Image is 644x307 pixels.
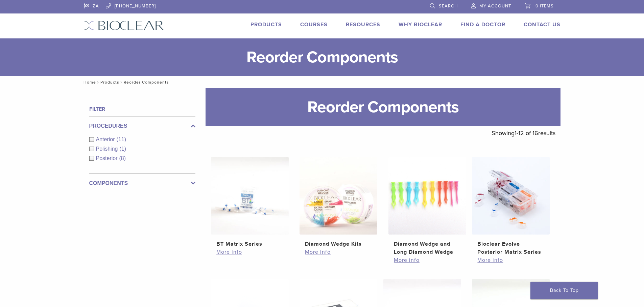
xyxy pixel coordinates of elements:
span: Polishing [96,146,120,152]
span: Posterior [96,155,119,161]
a: Why Bioclear [399,21,442,28]
a: Back To Top [530,282,598,299]
img: BT Matrix Series [211,157,289,235]
img: Diamond Wedge Kits [300,157,377,235]
a: Home [81,80,96,85]
span: 0 items [535,3,554,9]
a: Products [100,80,119,85]
a: Find A Doctor [460,21,505,28]
img: Diamond Wedge and Long Diamond Wedge [388,157,466,235]
span: (1) [119,146,126,152]
p: Showing results [492,126,555,140]
span: Search [439,3,458,9]
a: Diamond Wedge and Long Diamond WedgeDiamond Wedge and Long Diamond Wedge [388,157,467,256]
span: / [96,81,100,84]
a: More info [394,256,461,264]
a: Diamond Wedge KitsDiamond Wedge Kits [299,157,378,248]
span: 1-12 of 16 [515,129,538,137]
a: More info [305,248,372,256]
nav: Reorder Components [79,76,566,88]
a: Products [251,21,282,28]
span: / [119,81,124,84]
h2: Diamond Wedge and Long Diamond Wedge [394,240,461,256]
img: Bioclear [84,21,164,30]
span: (8) [119,155,126,161]
a: Contact Us [524,21,560,28]
a: BT Matrix SeriesBT Matrix Series [211,157,289,248]
h2: Diamond Wedge Kits [305,240,372,248]
a: More info [216,248,283,256]
span: (11) [117,136,126,142]
h1: Reorder Components [206,88,560,126]
a: More info [477,256,544,264]
label: Components [89,179,195,187]
a: Bioclear Evolve Posterior Matrix SeriesBioclear Evolve Posterior Matrix Series [472,157,550,256]
h2: BT Matrix Series [216,240,283,248]
span: Anterior [96,136,117,142]
span: My Account [479,3,511,9]
h4: Filter [89,105,195,113]
a: Resources [346,21,380,28]
label: Procedures [89,122,195,130]
h2: Bioclear Evolve Posterior Matrix Series [477,240,544,256]
img: Bioclear Evolve Posterior Matrix Series [472,157,550,235]
a: Courses [300,21,328,28]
